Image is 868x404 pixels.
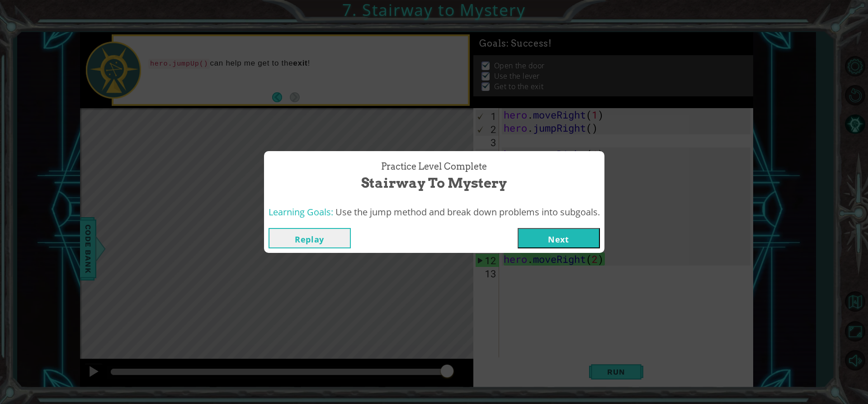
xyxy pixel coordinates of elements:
span: Practice Level Complete [381,160,487,173]
span: Stairway to Mystery [361,173,507,193]
span: Learning Goals: [269,206,333,218]
span: Use the jump method and break down problems into subgoals. [335,206,600,218]
button: Next [518,228,600,248]
button: Replay [269,228,351,248]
